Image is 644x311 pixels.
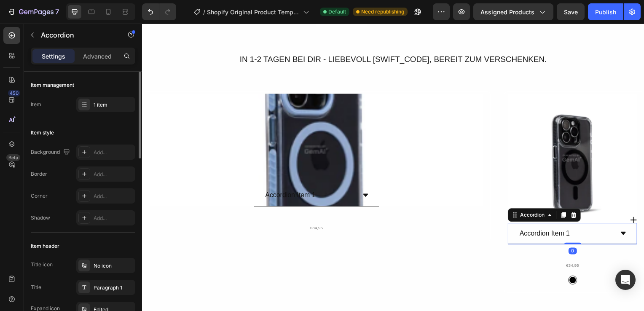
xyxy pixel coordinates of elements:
div: Undo/Redo [142,3,176,20]
div: Open Intercom Messenger [615,270,636,290]
div: Item management [31,81,74,89]
span: / [203,8,205,16]
span: Save [564,8,578,16]
div: Title [31,284,41,291]
div: Item header [31,242,59,250]
div: Add... [94,193,133,200]
div: Accordion Item 1 [379,204,432,219]
p: Advanced [83,52,112,61]
div: Beta [6,154,20,161]
div: Add... [94,171,133,178]
div: No icon [94,262,133,270]
div: Item style [31,129,54,137]
button: Save [557,3,585,20]
button: 7 [3,3,63,20]
div: Shadow [31,214,50,222]
div: Corner [31,192,48,200]
div: Accordion [379,189,407,197]
div: 450 [8,90,20,97]
p: Settings [42,52,65,61]
span: Default [328,8,346,16]
div: Border [31,170,47,178]
span: Need republishing [361,8,404,16]
button: Publish [588,3,623,20]
div: Add... [94,149,133,156]
p: Accordion [41,30,113,40]
button: Assigned Products [473,3,553,20]
div: €34,95 [368,239,499,249]
span: Assigned Products [480,8,534,16]
div: 1 item [94,101,133,109]
div: Item [31,101,41,108]
span: Shopify Original Product Template [207,8,300,16]
p: 7 [55,7,59,17]
div: Background [31,147,72,158]
div: Add... [94,214,133,222]
div: Title icon [31,261,53,268]
img: Alt image [368,71,499,201]
iframe: Design area [142,24,644,311]
div: Paragraph 1 [94,284,133,292]
div: 0 [429,226,438,233]
div: Publish [595,8,616,16]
